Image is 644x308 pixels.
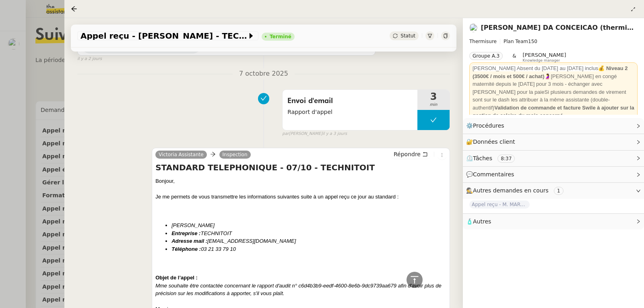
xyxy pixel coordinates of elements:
[463,118,644,134] div: ⚙️Procédures
[282,130,347,137] small: [PERSON_NAME]
[171,230,200,236] em: Entreprise :
[497,155,515,163] nz-tag: 8:37
[463,134,644,150] div: 🔐Données client
[394,150,421,158] span: Répondre
[233,68,295,79] span: 7 octobre 2025
[473,65,598,71] span: [PERSON_NAME] Absent du [DATE] au [DATE] inclus
[466,121,508,130] span: ⚙️
[473,64,634,120] div: 🤰[PERSON_NAME] en congé maternité depuis le [DATE] pour 3 mois - échanger avec [PERSON_NAME] pour...
[469,201,530,209] span: Appel reçu - M. MARCHAND - SOCIETE BOULOGNE RENOVATION
[391,150,431,159] button: Répondre
[466,155,522,161] span: ⏲️
[473,171,514,178] span: Commentaires
[473,105,634,119] strong: Validation de commande et facture Swile à ajouter sur la gestion de salaire du mois concerné
[287,107,413,117] span: Rapport d'appel
[155,193,446,201] div: Je me permets de vous transmettre les informations suivantes suite à un appel reçu ce jour au sta...
[523,52,566,58] span: [PERSON_NAME]
[463,167,644,182] div: 💬Commentaires
[463,214,644,229] div: 🧴Autres
[473,187,549,194] span: Autres demandes en cours
[171,246,201,252] em: Téléphone :
[473,155,492,161] span: Tâches
[554,187,563,195] nz-tag: 1
[473,218,491,225] span: Autres
[466,171,518,178] span: 💬
[469,39,497,44] span: Thermisure
[155,275,198,281] strong: Objet de l’appel :
[77,56,102,62] span: il y a 2 jours
[523,52,566,62] app-user-label: Knowledge manager
[466,218,491,225] span: 🧴
[322,130,347,137] span: il y a 3 jours
[473,138,515,145] span: Données client
[171,222,215,228] em: [PERSON_NAME]
[155,162,446,173] h4: STANDARD TELEPHONIQUE - 07/10 - TECHNITOIT
[463,151,644,166] div: ⏲️Tâches 8:37
[155,177,446,185] div: Bonjour,
[473,65,627,79] strong: 💰 Niveau 2 (3500€ / mois et 500€ / achat)
[469,52,503,60] nz-tag: Groupe A.3
[155,151,206,158] a: Victoria Assistante
[417,101,450,108] span: min
[282,130,289,137] span: par
[463,183,644,198] div: 🕵️Autres demandes en cours 1
[171,238,207,244] em: Adresse mail :
[512,52,516,62] span: &
[200,230,232,236] em: TECHNITOIT
[270,34,291,39] div: Terminé
[504,39,528,44] span: Plan Team
[469,23,477,32] img: users%2FhitvUqURzfdVsA8TDJwjiRfjLnH2%2Favatar%2Flogo-thermisure.png
[473,122,504,129] span: Procédures
[201,246,236,252] em: 03 21 33 79 10
[155,283,441,297] em: Mme souhaite être contactée concernant le rapport d'audit n° c6d4b3b9-eedf-4600-8e6b-9dc9739aa679...
[523,58,560,63] span: Knowledge manager
[466,187,567,194] span: 🕵️
[466,137,518,147] span: 🔐
[207,238,296,244] em: [EMAIL_ADDRESS][DOMAIN_NAME]
[219,151,251,158] a: Inspection
[417,92,450,101] span: 3
[80,32,247,40] span: Appel reçu - [PERSON_NAME] - TECHNITOIT
[400,33,415,39] span: Statut
[287,95,413,107] span: Envoi d'email
[528,39,537,44] span: 150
